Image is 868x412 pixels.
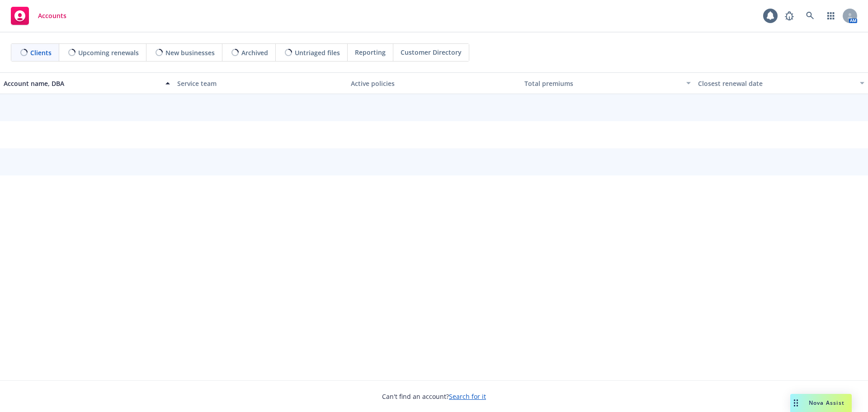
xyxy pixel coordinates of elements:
button: Active policies [347,72,521,94]
span: Reporting [355,47,386,57]
span: Untriaged files [295,48,340,57]
a: Accounts [7,3,70,28]
div: Closest renewal date [698,79,854,88]
span: Clients [30,48,52,57]
a: Search [801,7,819,25]
span: Customer Directory [401,47,462,57]
span: Accounts [38,12,66,19]
button: Service team [174,72,347,94]
div: Active policies [351,79,517,88]
div: Account name, DBA [4,79,160,88]
span: Can't find an account? [382,392,486,401]
button: Closest renewal date [694,72,868,94]
button: Nova Assist [790,394,852,412]
div: Drag to move [790,394,802,412]
a: Switch app [822,7,840,25]
a: Search for it [449,392,486,401]
span: Upcoming renewals [78,48,139,57]
button: Total premiums [521,72,694,94]
span: Archived [241,48,268,57]
div: Total premiums [524,79,681,88]
span: Nova Assist [809,399,844,407]
div: Service team [177,79,344,88]
span: New businesses [165,48,215,57]
a: Report a Bug [780,7,798,25]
